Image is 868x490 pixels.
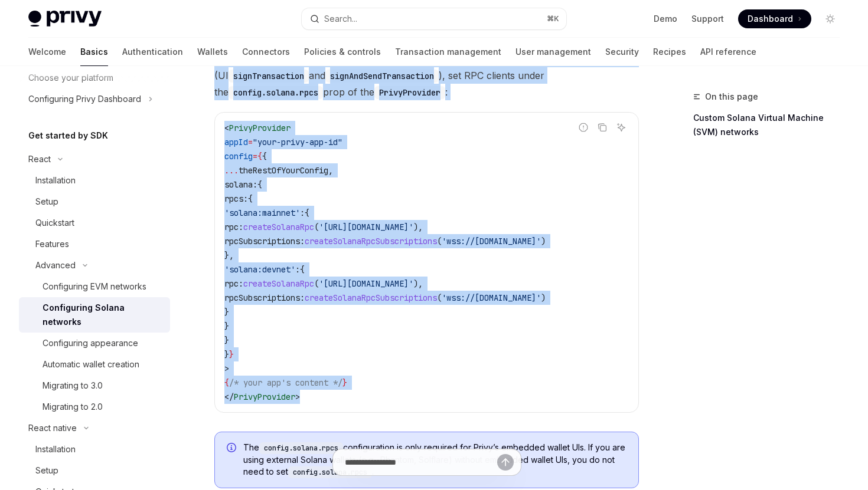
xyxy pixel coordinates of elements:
[43,301,163,329] div: Configuring Solana networks
[224,193,248,204] span: rpcs:
[328,165,333,176] span: ,
[35,237,69,251] div: Features
[224,363,229,374] span: >
[19,191,170,212] a: Setup
[229,349,234,360] span: }
[229,86,323,99] code: config.solana.rpcs
[319,222,413,232] span: '[URL][DOMAIN_NAME]'
[345,449,497,475] input: Ask a question...
[19,149,68,170] button: React
[295,392,300,402] span: >
[28,129,108,143] h5: Get started by SDK
[19,212,170,234] a: Quickstart
[693,108,849,142] a: Custom Solana Virtual Machine (SVM) networks
[224,236,305,246] span: rpcSubscriptions:
[295,264,300,275] span: :
[28,38,66,66] a: Welcome
[374,86,445,99] code: PrivyProvider
[325,70,439,83] code: signAndSendTransaction
[302,8,566,29] button: Search...⌘K
[19,460,170,481] a: Setup
[595,120,610,135] button: Copy the contents from the code block
[35,173,76,188] div: Installation
[305,208,309,218] span: {
[319,278,413,289] span: '[URL][DOMAIN_NAME]'
[19,234,170,255] a: Features
[248,193,253,204] span: {
[43,336,138,350] div: Configuring appearance
[437,292,442,303] span: (
[748,13,793,25] span: Dashboard
[253,151,257,162] span: =
[300,264,305,275] span: {
[253,137,342,147] span: "your-privy-app-id"
[19,439,170,460] a: Installation
[224,137,248,147] span: appId
[541,236,546,246] span: )
[19,88,159,110] button: Configuring Privy Dashboard
[35,258,76,272] div: Advanced
[224,307,229,317] span: }
[243,442,626,478] span: The configuration is only required for Privy’s embedded wallet UIs. If you are using external Sol...
[35,216,74,230] div: Quickstart
[691,13,724,25] a: Support
[654,13,677,25] a: Demo
[497,454,514,471] button: Send message
[413,278,423,289] span: ),
[262,151,267,162] span: {
[229,123,291,133] span: PrivyProvider
[821,9,840,28] button: Toggle dark mode
[19,276,170,297] a: Configuring EVM networks
[19,255,93,276] button: Advanced
[243,278,314,289] span: createSolanaRpc
[342,377,347,388] span: }
[35,195,58,209] div: Setup
[239,165,328,176] span: theRestOfYourConfig
[224,292,305,303] span: rpcSubscriptions:
[43,279,146,294] div: Configuring EVM networks
[224,151,253,162] span: config
[35,463,58,478] div: Setup
[197,38,228,66] a: Wallets
[300,208,305,218] span: :
[224,335,229,346] span: }
[395,38,501,66] a: Transaction management
[43,357,139,371] div: Automatic wallet creation
[28,92,141,106] div: Configuring Privy Dashboard
[80,38,108,66] a: Basics
[242,38,290,66] a: Connectors
[224,222,243,232] span: rpc:
[224,278,243,289] span: rpc:
[515,38,591,66] a: User management
[28,152,51,166] div: React
[442,236,541,246] span: 'wss://[DOMAIN_NAME]'
[243,222,314,232] span: createSolanaRpc
[224,208,300,218] span: 'solana:mainnet'
[224,321,229,331] span: }
[234,392,295,402] span: PrivyProvider
[305,292,437,303] span: createSolanaRpcSubscriptions
[43,400,103,414] div: Migrating to 2.0
[19,417,94,439] button: React native
[224,392,234,402] span: </
[257,179,262,190] span: {
[19,333,170,354] a: Configuring appearance
[437,236,442,246] span: (
[442,292,541,303] span: 'wss://[DOMAIN_NAME]'
[305,236,437,246] span: createSolanaRpcSubscriptions
[19,396,170,417] a: Migrating to 2.0
[28,421,77,435] div: React native
[19,354,170,375] a: Automatic wallet creation
[257,151,262,162] span: {
[700,38,756,66] a: API reference
[224,250,234,261] span: },
[541,292,546,303] span: )
[224,165,239,176] span: ...
[19,297,170,333] a: Configuring Solana networks
[314,278,319,289] span: (
[229,70,309,83] code: signTransaction
[224,179,257,190] span: solana:
[227,443,239,455] svg: Info
[547,14,559,24] span: ⌘ K
[324,12,357,26] div: Search...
